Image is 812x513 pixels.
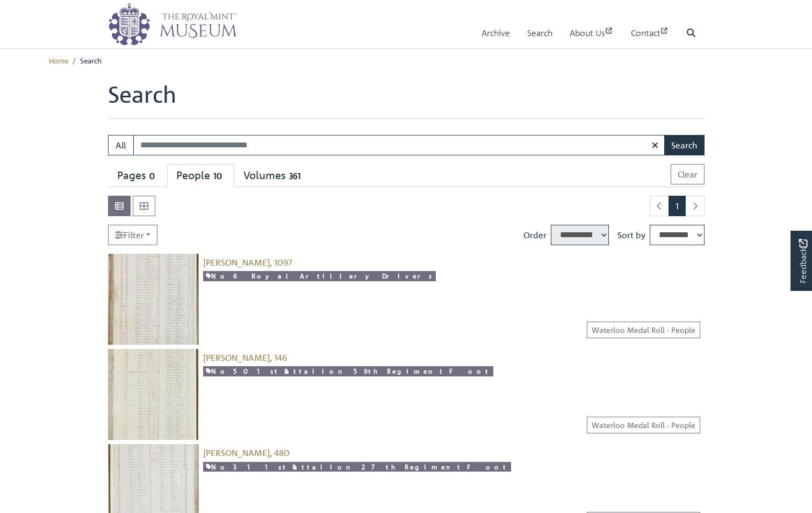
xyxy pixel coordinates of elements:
button: Search [664,135,705,155]
a: Waterloo Medal Roll - People [587,322,700,338]
a: Search [527,18,552,48]
a: Waterloo Medal Roll - People [587,417,700,433]
span: 10 [210,170,225,182]
div: People [176,169,225,182]
div: Volumes [243,169,304,182]
h1: Search [108,81,705,118]
img: Parkins, William, 1097 [108,254,199,345]
a: [PERSON_NAME], 480 [203,447,290,458]
nav: pagination [645,196,705,216]
a: No 50 1st Battalion 59th Regiment Foot [203,366,493,376]
img: logo_wide.png [108,3,237,46]
label: Order [523,229,547,241]
div: Pages [117,169,158,182]
li: Previous page [650,196,669,216]
span: 0 [146,170,158,182]
a: Contact [631,18,669,48]
a: Archive [482,18,510,48]
input: Enter one or more search terms... [133,135,665,155]
label: Sort by [617,229,645,241]
img: Parker, William, 146 [108,349,199,440]
span: 361 [286,170,304,182]
span: Search [80,55,102,65]
span: Feedback [796,239,809,284]
button: Clear [671,164,705,184]
a: Filter [108,225,157,245]
a: [PERSON_NAME], 146 [203,352,288,363]
a: [PERSON_NAME], 1097 [203,257,292,268]
a: No 31 1st Battalion 27th Regiment Foot [203,462,511,472]
a: About Us [570,18,614,48]
a: Would you like to provide feedback? [791,231,812,291]
a: Home [49,55,68,65]
a: No 6 Royal Artillery Drivers [203,271,436,281]
button: All [108,135,134,155]
span: Goto page 1 [669,196,686,216]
